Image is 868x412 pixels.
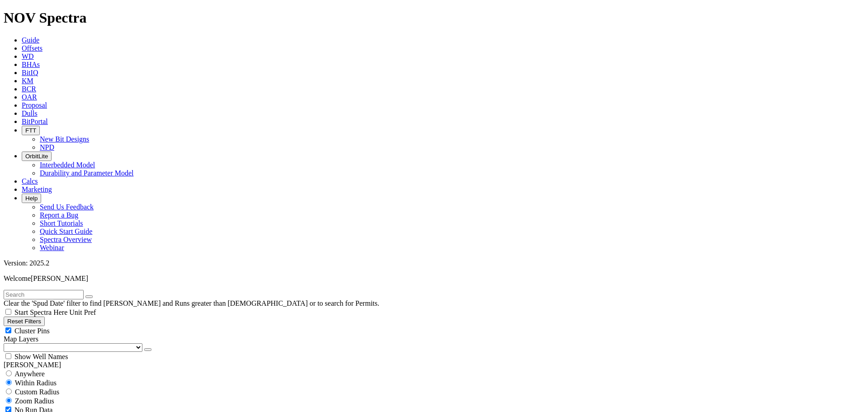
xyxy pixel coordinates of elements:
a: Calcs [22,177,38,185]
a: Report a Bug [40,211,78,219]
a: OAR [22,93,37,101]
a: BCR [22,85,36,93]
span: FTT [25,127,36,134]
a: BitIQ [22,69,38,76]
a: Proposal [22,101,47,109]
span: Show Well Names [14,353,68,360]
button: Help [22,194,41,203]
a: WD [22,52,34,60]
a: KM [22,77,33,85]
span: Anywhere [14,370,45,378]
span: Cluster Pins [14,327,50,335]
a: NPD [40,143,54,151]
a: Dulls [22,109,38,117]
span: Custom Radius [15,388,59,396]
span: Help [25,195,38,202]
a: Short Tutorials [40,219,83,227]
span: OrbitLite [25,153,48,160]
a: Marketing [22,185,52,193]
div: Version: 2025.2 [4,259,864,267]
a: Interbedded Model [40,161,95,169]
h1: NOV Spectra [4,9,864,26]
a: Spectra Overview [40,236,92,243]
a: New Bit Designs [40,135,89,143]
span: [PERSON_NAME] [31,275,88,282]
input: Search [4,290,84,299]
span: Unit Pref [69,308,96,316]
a: Webinar [40,244,64,251]
a: BitPortal [22,118,48,125]
p: Welcome [4,275,864,283]
span: Clear the 'Spud Date' filter to find [PERSON_NAME] and Runs greater than [DEMOGRAPHIC_DATA] or to... [4,299,379,307]
a: Quick Start Guide [40,227,92,235]
a: Guide [22,36,39,44]
div: [PERSON_NAME] [4,361,864,369]
a: Send Us Feedback [40,203,94,211]
button: OrbitLite [22,152,52,161]
span: Start Spectra Here [14,308,67,316]
a: Durability and Parameter Model [40,169,134,177]
span: Map Layers [4,335,38,343]
a: Offsets [22,44,42,52]
span: Zoom Radius [15,397,54,405]
input: Start Spectra Here [5,309,11,315]
a: BHAs [22,61,40,68]
button: Reset Filters [4,317,45,326]
span: Within Radius [15,379,57,387]
button: FTT [22,126,40,135]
